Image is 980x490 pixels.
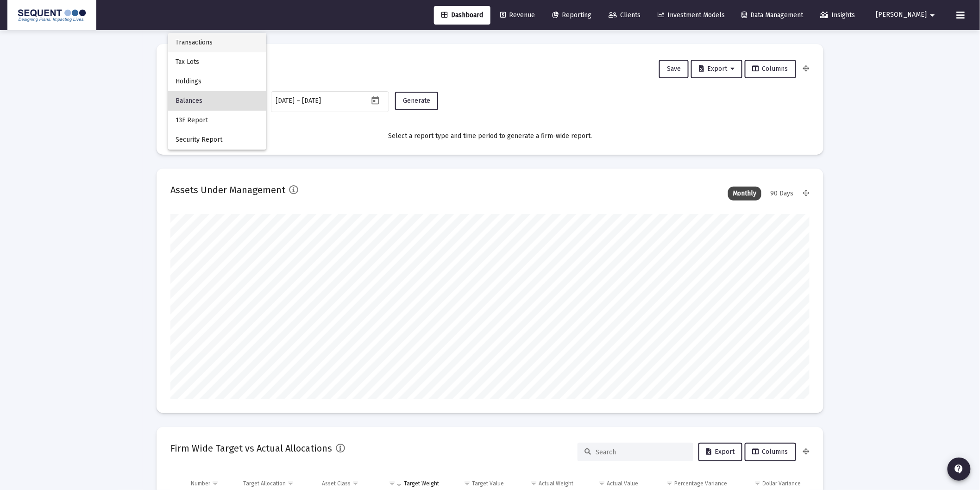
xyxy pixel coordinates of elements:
span: Transactions [176,33,259,52]
span: Holdings [176,72,259,91]
span: 13F Report [176,111,259,130]
span: Balances [176,91,259,111]
span: Tax Lots [176,52,259,72]
span: Security Report [176,130,259,150]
